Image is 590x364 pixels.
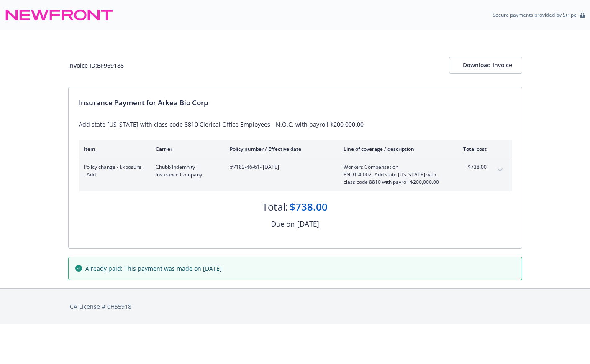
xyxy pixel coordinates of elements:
button: Download Invoice [449,57,522,74]
div: Insurance Payment for Arkea Bio Corp [79,97,512,108]
div: Item [84,145,142,153]
span: #7183-46-61 - [DATE] [230,163,330,171]
span: Chubb Indemnity Insurance Company [156,163,216,178]
div: Invoice ID: BF969188 [68,61,124,70]
div: Line of coverage / description [344,145,442,153]
span: Workers CompensationENDT # 002- Add state [US_STATE] with class code 8810 with payroll $200,000.00 [344,163,442,186]
div: Download Invoice [463,57,508,73]
span: Policy change - Exposure - Add [84,163,142,178]
span: Workers Compensation [344,163,442,171]
p: Secure payments provided by Stripe [493,11,577,18]
div: $738.00 [290,200,328,214]
span: $738.00 [455,163,487,171]
div: CA License # 0H55918 [70,302,521,311]
div: Policy change - Exposure - AddChubb Indemnity Insurance Company#7183-46-61- [DATE]Workers Compens... [79,158,512,191]
button: expand content [493,163,507,177]
div: [DATE] [297,219,319,229]
span: ENDT # 002- Add state [US_STATE] with class code 8810 with payroll $200,000.00 [344,171,442,186]
div: Carrier [156,145,216,153]
div: Policy number / Effective date [230,145,330,153]
div: Total: [262,200,288,214]
div: Due on [271,219,295,229]
div: Add state [US_STATE] with class code 8810 Clerical Office Employees - N.O.C. with payroll $200,00... [79,120,512,129]
span: Already paid: This payment was made on [DATE] [85,264,222,273]
div: Total cost [455,145,487,153]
